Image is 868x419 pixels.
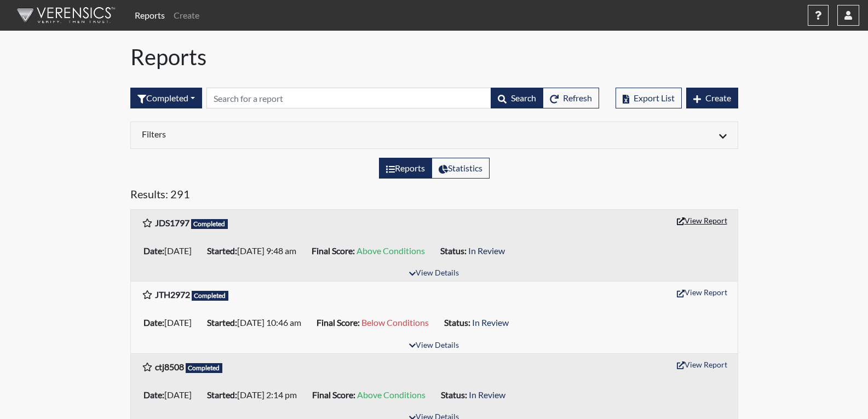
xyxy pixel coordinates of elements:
[404,338,464,353] button: View Details
[207,389,237,400] b: Started:
[142,129,426,139] h6: Filters
[143,317,164,328] b: Date:
[130,44,738,70] h1: Reports
[563,93,592,103] span: Refresh
[191,219,228,229] span: Completed
[404,266,464,281] button: View Details
[169,4,204,26] a: Create
[155,217,189,228] b: JDS1797
[130,4,169,26] a: Reports
[317,317,360,328] b: Final Score:
[203,314,312,331] li: [DATE] 10:46 am
[206,88,491,108] input: Search by Registration ID, Interview Number, or Investigation Name.
[207,245,237,256] b: Started:
[491,88,543,108] button: Search
[207,317,237,328] b: Started:
[143,245,164,256] b: Date:
[511,93,536,103] span: Search
[672,284,732,301] button: View Report
[357,389,426,400] span: Above Conditions
[139,386,203,404] li: [DATE]
[155,361,184,372] b: ctj8508
[130,187,738,205] h5: Results: 291
[468,245,505,256] span: In Review
[134,129,735,142] div: Click to expand/collapse filters
[379,158,432,179] label: View the list of reports
[139,242,203,260] li: [DATE]
[469,389,505,400] span: In Review
[357,245,425,256] span: Above Conditions
[155,289,190,300] b: JTH2972
[432,158,490,179] label: View statistics about completed interviews
[634,93,675,103] span: Export List
[186,363,223,373] span: Completed
[143,389,164,400] b: Date:
[130,88,202,108] div: Filter by interview status
[472,317,509,328] span: In Review
[705,93,731,103] span: Create
[312,245,355,256] b: Final Score:
[440,245,467,256] b: Status:
[543,88,599,108] button: Refresh
[444,317,470,328] b: Status:
[203,242,307,260] li: [DATE] 9:48 am
[441,389,467,400] b: Status:
[203,386,308,404] li: [DATE] 2:14 pm
[139,314,203,331] li: [DATE]
[616,88,682,108] button: Export List
[192,291,229,301] span: Completed
[361,317,429,328] span: Below Conditions
[672,356,732,373] button: View Report
[672,212,732,229] button: View Report
[130,88,202,108] button: Completed
[686,88,738,108] button: Create
[312,389,355,400] b: Final Score:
